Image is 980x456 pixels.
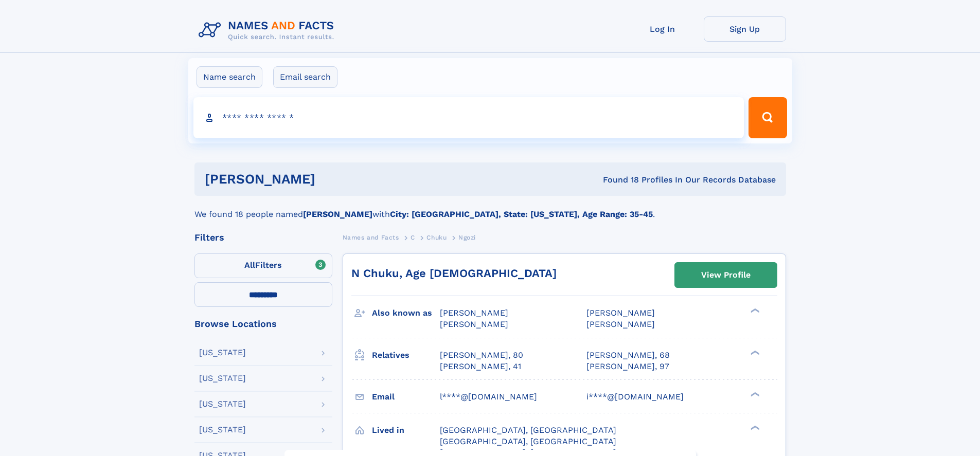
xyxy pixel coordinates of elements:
h3: Relatives [372,346,440,364]
div: ❯ [748,349,760,356]
div: Browse Locations [194,319,332,329]
div: Filters [194,233,332,242]
div: ❯ [748,391,760,397]
a: N Chuku, Age [DEMOGRAPHIC_DATA] [351,267,557,280]
a: C [411,231,415,244]
div: Found 18 Profiles In Our Records Database [459,174,776,186]
a: Names and Facts [343,231,399,244]
a: Chuku [426,231,447,244]
span: [PERSON_NAME] [586,319,655,329]
span: All [244,260,255,270]
img: Logo Names and Facts [194,16,343,44]
a: [PERSON_NAME], 80 [440,350,523,361]
span: Ngozi [458,234,476,241]
a: Sign Up [704,16,786,42]
div: [US_STATE] [199,349,246,357]
h3: Lived in [372,422,440,439]
span: [PERSON_NAME] [440,319,508,329]
span: C [411,234,415,241]
a: View Profile [675,263,777,287]
div: [US_STATE] [199,426,246,434]
span: [GEOGRAPHIC_DATA], [GEOGRAPHIC_DATA] [440,425,616,435]
div: [US_STATE] [199,400,246,408]
label: Name search [197,66,262,88]
span: [PERSON_NAME] [440,308,508,318]
input: search input [193,97,744,138]
label: Email search [273,66,337,88]
div: View Profile [701,263,751,287]
a: [PERSON_NAME], 97 [586,361,669,372]
div: ❯ [748,424,760,431]
a: Log In [621,16,704,42]
b: [PERSON_NAME] [303,209,372,219]
label: Filters [194,253,332,278]
h1: [PERSON_NAME] [205,173,459,186]
div: ❯ [748,307,760,314]
a: [PERSON_NAME], 41 [440,361,521,372]
div: [US_STATE] [199,374,246,382]
span: [PERSON_NAME] [586,308,655,318]
span: Chuku [426,234,447,241]
div: We found 18 people named with . [194,196,786,221]
h3: Email [372,388,440,406]
a: [PERSON_NAME], 68 [586,350,670,361]
button: Search Button [749,97,787,138]
b: City: [GEOGRAPHIC_DATA], State: [US_STATE], Age Range: 35-45 [390,209,653,219]
span: [GEOGRAPHIC_DATA], [GEOGRAPHIC_DATA] [440,436,616,446]
h3: Also known as [372,304,440,322]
